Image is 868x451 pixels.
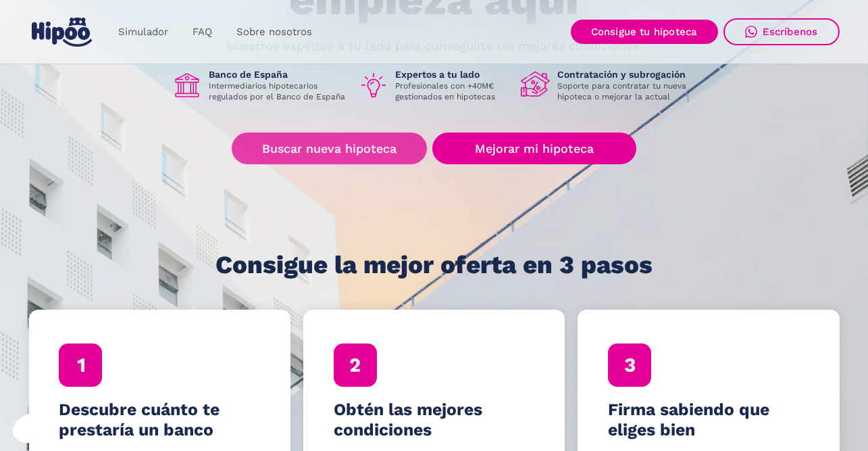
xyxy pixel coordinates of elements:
[557,68,696,80] h1: Contratación y subrogación
[209,68,348,80] h1: Banco de España
[29,12,95,52] a: home
[571,20,718,44] a: Consigue tu hipoteca
[395,80,510,102] p: Profesionales con +40M€ gestionados en hipotecas
[59,400,260,440] h4: Descubre cuánto te prestaría un banco
[209,80,348,102] p: Intermediarios hipotecarios regulados por el Banco de España
[224,19,324,45] a: Sobre nosotros
[180,19,224,45] a: FAQ
[215,252,653,279] h1: Consigue la mejor oferta en 3 pasos
[106,19,180,45] a: Simulador
[723,18,840,45] a: Escríbenos
[334,400,535,440] h4: Obtén las mejores condiciones
[395,68,510,80] h1: Expertos a tu lado
[557,80,696,102] p: Soporte para contratar tu nueva hipoteca o mejorar la actual
[432,133,636,164] a: Mejorar mi hipoteca
[608,400,809,440] h4: Firma sabiendo que eliges bien
[232,133,427,164] a: Buscar nueva hipoteca
[763,26,818,38] div: Escríbenos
